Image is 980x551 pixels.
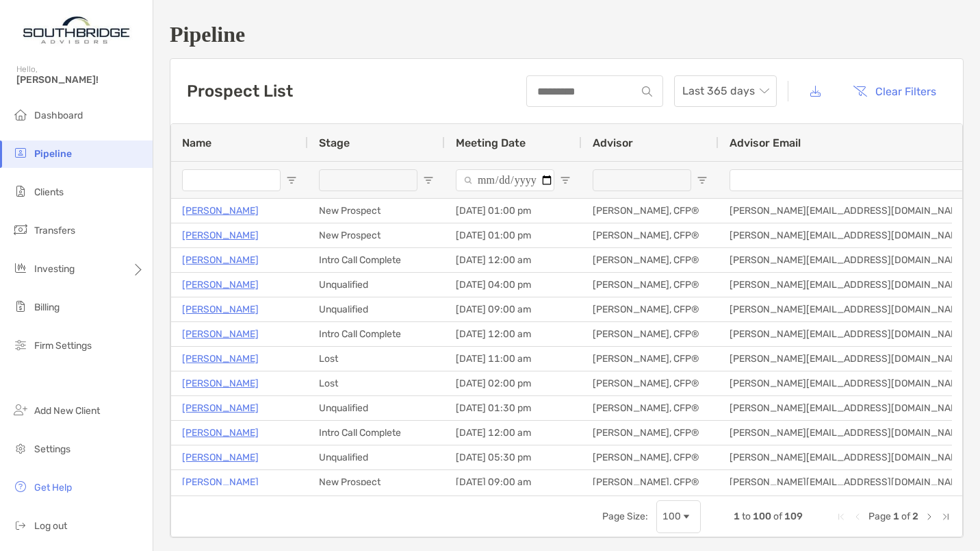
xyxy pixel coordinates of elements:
img: firm-settings icon [12,336,29,353]
div: Unqualified [308,445,445,469]
div: [DATE] 12:00 am [445,421,582,445]
div: Last Page [940,511,951,522]
div: [DATE] 04:00 pm [445,273,582,297]
a: [PERSON_NAME] [182,474,259,491]
div: Page Size [656,500,701,533]
img: logout icon [12,517,29,533]
span: [PERSON_NAME]! [16,74,144,86]
img: Zoe Logo [16,5,136,55]
span: Dashboard [34,110,83,121]
div: New Prospect [308,223,445,247]
div: Previous Page [852,511,863,522]
span: Add New Client [34,405,100,417]
div: [PERSON_NAME], CFP® [582,199,719,223]
input: Name Filter Input [182,169,281,191]
span: Stage [319,136,350,149]
div: [PERSON_NAME], CFP® [582,371,719,395]
h1: Pipeline [170,22,964,47]
a: [PERSON_NAME] [182,400,259,417]
span: Last 365 days [682,76,769,106]
span: Get Help [34,482,72,493]
button: Open Filter Menu [423,175,434,186]
div: New Prospect [308,470,445,494]
span: Billing [34,302,60,313]
button: Open Filter Menu [286,175,297,186]
span: Firm Settings [34,340,92,352]
div: [PERSON_NAME], CFP® [582,421,719,445]
a: [PERSON_NAME] [182,301,259,318]
span: 109 [784,511,803,522]
div: [PERSON_NAME], CFP® [582,297,719,321]
span: 1 [734,511,740,522]
img: add_new_client icon [12,402,29,418]
div: Intro Call Complete [308,421,445,445]
div: [DATE] 01:00 pm [445,223,582,247]
div: Intro Call Complete [308,248,445,272]
h3: Prospect List [187,82,293,101]
div: Unqualified [308,273,445,297]
button: Clear Filters [842,76,946,106]
div: Next Page [924,511,935,522]
span: 1 [893,511,899,522]
img: dashboard icon [12,106,29,123]
a: [PERSON_NAME] [182,449,259,466]
img: get-help icon [12,478,29,495]
span: Meeting Date [456,136,526,149]
div: [DATE] 02:00 pm [445,371,582,395]
div: [PERSON_NAME], CFP® [582,223,719,247]
div: [PERSON_NAME], CFP® [582,445,719,469]
button: Open Filter Menu [697,175,708,186]
span: Page [868,511,891,522]
span: 2 [912,511,918,522]
img: input icon [642,86,652,97]
div: First Page [836,511,847,522]
div: 100 [662,511,681,522]
div: [DATE] 11:00 am [445,347,582,371]
span: Settings [34,443,70,455]
img: pipeline icon [12,145,29,161]
button: Open Filter Menu [560,175,571,186]
a: [PERSON_NAME] [182,202,259,219]
p: [PERSON_NAME] [182,227,259,244]
div: Lost [308,371,445,395]
span: of [901,511,910,522]
span: Transfers [34,225,75,236]
div: [PERSON_NAME], CFP® [582,248,719,272]
span: Clients [34,186,64,198]
a: [PERSON_NAME] [182,350,259,367]
img: investing icon [12,260,29,276]
a: [PERSON_NAME] [182,252,259,269]
a: [PERSON_NAME] [182,326,259,343]
div: Page Size: [602,511,648,522]
img: billing icon [12,298,29,315]
div: Unqualified [308,396,445,420]
img: clients icon [12,183,29,199]
span: Log out [34,520,67,532]
a: [PERSON_NAME] [182,375,259,392]
input: Meeting Date Filter Input [456,169,554,191]
a: [PERSON_NAME] [182,276,259,293]
span: Name [182,136,211,149]
a: [PERSON_NAME] [182,424,259,441]
div: [DATE] 12:00 am [445,322,582,346]
div: Intro Call Complete [308,322,445,346]
div: [PERSON_NAME], CFP® [582,347,719,371]
span: Investing [34,263,75,275]
div: New Prospect [308,199,445,223]
span: Pipeline [34,148,72,160]
div: [PERSON_NAME], CFP® [582,396,719,420]
div: [DATE] 09:00 am [445,297,582,321]
span: Advisor Email [730,136,801,149]
div: [DATE] 05:30 pm [445,445,582,469]
span: 100 [753,511,771,522]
